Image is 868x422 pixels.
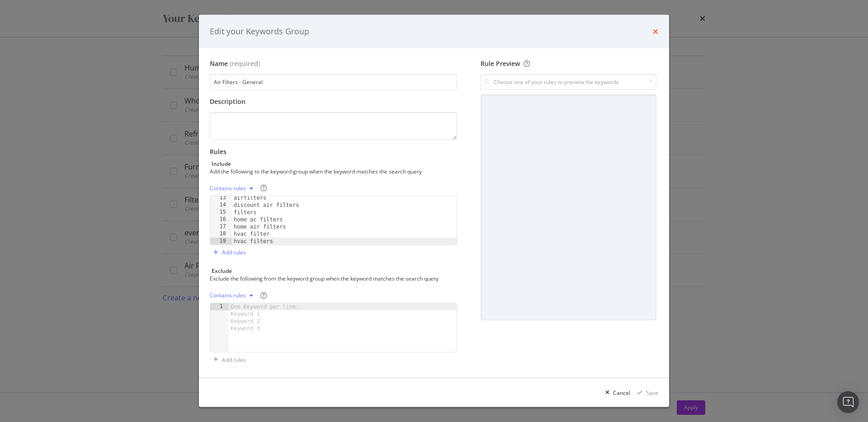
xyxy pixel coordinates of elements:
[210,186,246,191] div: Contains rules
[210,216,232,223] div: 16
[634,385,658,400] button: Save
[212,267,232,275] div: Exclude
[229,303,304,332] div: One Keyword per line: Keyword 1 Keyword 2 Keyword 3
[210,245,246,260] button: Add rules
[199,15,669,407] div: modal
[222,356,246,364] div: Add rules
[837,391,859,413] div: Open Intercom Messenger
[210,194,232,202] div: 13
[210,275,455,282] div: Exclude the following from the keyword group when the keyword matches the search query
[210,168,455,175] div: Add the following to the keyword group when the keyword matches the search query
[212,160,231,168] div: Include
[210,97,457,106] div: Description
[210,293,246,298] div: Contains rules
[646,389,658,397] div: Save
[210,147,457,156] div: Rules
[210,74,457,90] input: Enter a name
[481,74,656,90] input: Choose one of your rules to preview the keywords
[210,26,309,38] div: Edit your Keywords Group
[210,303,229,310] div: 1
[222,249,246,256] div: Add rules
[210,288,257,303] button: Contains rules
[210,230,232,238] div: 18
[210,209,232,216] div: 15
[613,389,630,397] div: Cancel
[653,26,658,38] div: times
[210,202,232,209] div: 14
[210,352,246,367] button: Add rules
[602,385,630,400] button: Cancel
[481,59,656,68] div: Rule Preview
[210,59,228,68] div: Name
[210,238,232,245] div: 19
[210,181,257,196] button: Contains rules
[230,59,260,68] span: (required)
[210,223,232,230] div: 17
